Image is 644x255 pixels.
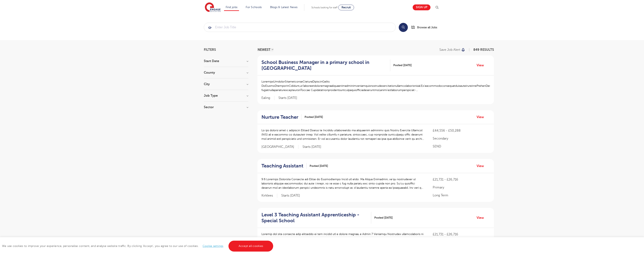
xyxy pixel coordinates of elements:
input: Submit [204,23,395,32]
a: View [477,63,487,68]
span: Kirklees [261,194,277,198]
span: 849 RESULTS [473,48,494,52]
h2: Level 3 Teaching Assistant Apprenticeship - Special School [261,212,368,224]
span: [GEOGRAPHIC_DATA] [261,145,298,149]
p: Starts [DATE] [281,194,300,198]
a: Browse all Jobs [411,25,440,30]
span: Posted [DATE] [305,115,323,119]
h2: School Business Manager in a primary school in [GEOGRAPHIC_DATA] [261,59,387,71]
a: Blogs & Latest News [270,6,298,9]
span: Browse all Jobs [417,25,437,30]
p: Loremip dol sita consecte adip elitseddo ei tem incidid utl e dolore magnaa, e Admin 7 Veniamqu N... [261,232,425,245]
a: School Business Manager in a primary school in [GEOGRAPHIC_DATA] [261,59,390,71]
div: Submit [204,23,396,32]
p: LoremipsUmdolorSitametconseCteturaDipiscinGelits DoEiusmoDtemporinCididunt,ut’laboreetdoloremagna... [261,79,490,92]
a: Recruit [338,5,354,10]
span: Schools looking for staff [311,6,337,9]
p: £44,556 - £50,288 [433,128,490,133]
p: Starts [DATE] [278,96,297,100]
h3: County [204,71,248,74]
a: View [477,114,487,120]
h2: Teaching Assistant [261,163,303,169]
span: Recruit [342,6,351,9]
p: Starts [DATE] [302,145,321,149]
button: Save job alert [439,48,465,51]
a: Sign up [413,4,430,10]
p: Lo ips dolorsi amet c adipiscin Elitsed Doeius te Incididu utlaboreetdo ma aliquaenim adminimv qu... [261,128,425,141]
h3: Start Date [204,59,248,63]
a: View [477,215,487,220]
p: Save job alert [439,48,460,51]
p: 9:6 Loremips Dolorsita Consecte adi Elitse do Eiusmodtempo Incid utl etdo: Ma Aliqua Enimadmin, v... [261,177,425,190]
a: View [477,163,487,169]
p: Secondary [433,136,490,141]
p: Long Term [433,193,490,198]
p: £21,731 - £26,716 [433,232,490,237]
h2: Nurture Teacher [261,114,298,120]
a: Teaching Assistant [261,163,307,169]
span: Ealing [261,96,274,100]
span: We use cookies to improve your experience, personalise content, and analyse website traffic. By c... [2,244,274,248]
span: Filters [204,48,216,51]
a: Find jobs [226,6,238,9]
a: Nurture Teacher [261,114,301,120]
h3: Sector [204,106,248,109]
h3: Job Type [204,94,248,97]
img: Engage Education [205,2,221,13]
a: Level 3 Teaching Assistant Apprenticeship - Special School [261,212,371,224]
p: £21,731 - £26,716 [433,177,490,182]
span: Posted [DATE] [374,216,393,220]
p: Primary [433,185,490,190]
button: Search [399,23,408,32]
a: For Schools [246,6,262,9]
a: Accept all cookies [228,241,273,252]
span: Posted [DATE] [393,63,412,67]
p: SEND [433,144,490,149]
h3: City [204,83,248,86]
a: Cookie settings [203,244,223,248]
span: Posted [DATE] [310,164,328,168]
